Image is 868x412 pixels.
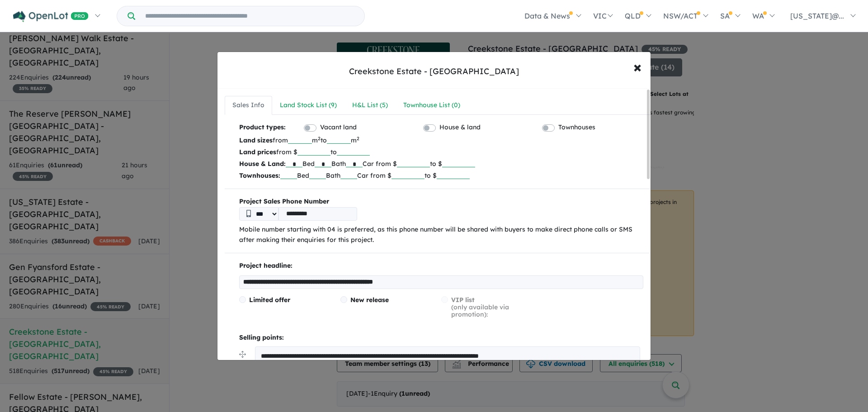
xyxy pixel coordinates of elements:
[239,136,273,144] b: Land sizes
[13,11,89,22] img: Openlot PRO Logo White
[239,224,643,246] p: Mobile number starting with 04 is preferred, as this phone number will be shared with buyers to m...
[249,296,290,304] span: Limited offer
[239,196,643,207] b: Project Sales Phone Number
[790,11,844,20] span: [US_STATE]@...
[352,100,388,111] div: H&L List ( 5 )
[349,66,519,77] div: Creekstone Estate - [GEOGRAPHIC_DATA]
[350,296,389,304] span: New release
[239,158,643,170] p: Bed Bath Car from $ to $
[239,332,643,343] p: Selling points:
[403,100,460,111] div: Townhouse List ( 0 )
[239,134,643,146] p: from m to m
[239,122,286,134] b: Product types:
[633,57,642,76] span: ×
[239,148,276,156] b: Land prices
[439,122,481,133] label: House & land
[280,100,337,111] div: Land Stock List ( 9 )
[357,135,359,142] sup: 2
[320,122,357,133] label: Vacant land
[239,171,280,180] b: Townhouses:
[558,122,595,133] label: Townhouses
[232,100,264,111] div: Sales Info
[318,135,321,142] sup: 2
[137,6,363,26] input: Try estate name, suburb, builder or developer
[239,170,643,181] p: Bed Bath Car from $ to $
[239,351,246,358] img: drag.svg
[239,260,643,271] p: Project headline:
[239,146,643,158] p: from $ to
[239,160,286,168] b: House & Land:
[246,210,251,217] img: Phone icon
